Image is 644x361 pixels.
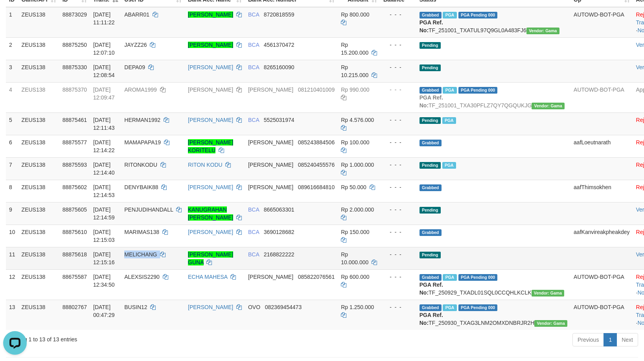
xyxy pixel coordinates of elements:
span: Grabbed [420,274,442,281]
span: PGA Pending [458,274,498,281]
span: BCA [248,11,259,18]
span: Pending [420,252,441,258]
span: Marked by aafanarl [442,162,456,169]
span: Rp 990.000 [341,87,369,93]
span: Rp 2.000.000 [341,206,374,213]
span: PGA Pending [458,304,498,311]
div: - - - [383,41,413,49]
span: 88802767 [63,304,87,310]
div: - - - [383,138,413,146]
span: Copy 8720818559 to clipboard [264,11,294,18]
td: AUTOWD-BOT-PGA [570,300,633,330]
div: Showing 1 to 13 of 13 entries [6,332,263,343]
td: ZEUS138 [18,300,59,330]
td: AUTOWD-BOT-PGA [570,7,633,38]
div: - - - [383,86,413,94]
span: Vendor URL: https://trx31.1velocity.biz [534,320,567,327]
span: [DATE] 12:15:03 [93,229,115,243]
div: - - - [383,206,413,214]
span: 88873029 [63,11,87,18]
span: [DATE] 11:11:22 [93,11,115,26]
span: [DATE] 12:34:50 [93,274,115,288]
span: [PERSON_NAME] [248,87,293,93]
td: ZEUS138 [18,180,59,202]
span: 88875593 [63,162,87,168]
td: 13 [6,300,18,330]
span: 88875577 [63,139,87,146]
span: PGA Pending [458,87,498,94]
span: ABARR01 [124,11,149,18]
a: RITON KODU [188,162,223,168]
td: ZEUS138 [18,135,59,157]
td: 7 [6,157,18,180]
td: aafLoeutnarath [570,135,633,157]
div: - - - [383,250,413,258]
span: Vendor URL: https://trx31.1velocity.biz [526,28,559,34]
a: [PERSON_NAME] [188,87,233,93]
span: Marked by aafpengsreynich [443,274,456,281]
span: [DATE] 12:07:10 [93,42,115,56]
b: PGA Ref. No: [420,282,443,296]
span: BCA [248,117,259,123]
div: - - - [383,11,413,18]
b: PGA Ref. No: [420,19,443,33]
span: Marked by aafanarl [443,87,456,94]
span: [DATE] 12:11:43 [93,117,115,131]
td: 11 [6,247,18,269]
td: ZEUS138 [18,112,59,135]
a: [PERSON_NAME] KORITELU [188,139,233,153]
span: Copy 082369454473 to clipboard [265,304,302,310]
span: MARIMAS138 [124,229,159,235]
span: Rp 1.000.000 [341,162,374,168]
span: JAYZZ26 [124,42,147,48]
div: - - - [383,273,413,281]
td: TF_251001_TXATUL97Q9GL0A483FJ6 [416,7,570,38]
span: 88875602 [63,184,87,190]
div: - - - [383,228,413,236]
span: Copy 085822076561 to clipboard [298,274,335,280]
span: Copy 089616684810 to clipboard [298,184,335,190]
span: Marked by aafnoeunsreypich [443,12,456,18]
span: AROMA1999 [124,87,156,93]
a: [PERSON_NAME] GUNA [188,251,233,265]
span: 88875330 [63,64,87,70]
span: Grabbed [420,12,442,18]
span: [DATE] 12:08:54 [93,64,115,78]
span: Pending [420,207,441,214]
span: Pending [420,42,441,49]
span: BCA [248,229,259,235]
span: RITONKODU [124,162,157,168]
span: 88875461 [63,117,87,123]
span: OVO [248,304,260,310]
span: Rp 1.250.000 [341,304,374,310]
td: 5 [6,112,18,135]
td: aafKanvireakpheakdey [570,225,633,247]
td: ZEUS138 [18,202,59,225]
td: AUTOWD-BOT-PGA [570,269,633,300]
a: [PERSON_NAME] [188,229,233,235]
span: Rp 15.200.000 [341,42,368,56]
span: PGA Pending [458,12,498,18]
span: 88875618 [63,251,87,258]
span: Rp 150.000 [341,229,369,235]
span: [DATE] 12:09:47 [93,87,115,101]
div: - - - [383,303,413,311]
a: [PERSON_NAME] [188,184,233,190]
a: Previous [572,333,604,346]
span: Copy 081210401009 to clipboard [298,87,335,93]
a: [PERSON_NAME] [188,117,233,123]
span: BUSIN12 [124,304,147,310]
span: Rp 10.000.000 [341,251,368,265]
a: [PERSON_NAME] [188,11,233,18]
span: Grabbed [420,229,442,236]
span: Copy 085243884506 to clipboard [298,139,335,146]
span: Vendor URL: https://trx31.1velocity.biz [532,103,565,109]
span: Rp 4.576.000 [341,117,374,123]
a: 1 [604,333,617,346]
span: Marked by aafsreyleap [443,304,456,311]
span: Copy 3690128682 to clipboard [264,229,294,235]
span: MELICHANG [124,251,157,258]
td: ZEUS138 [18,157,59,180]
td: ZEUS138 [18,247,59,269]
span: DENYBAIK88 [124,184,158,190]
